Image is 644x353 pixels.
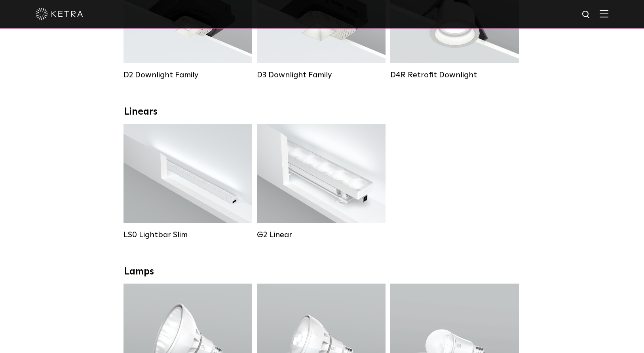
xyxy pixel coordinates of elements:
div: Lamps [124,266,520,278]
img: Hamburger%20Nav.svg [600,10,608,17]
div: D2 Downlight Family [123,70,252,80]
a: G2 Linear Lumen Output:400 / 700 / 1000Colors:WhiteBeam Angles:Flood / [GEOGRAPHIC_DATA] / Narrow... [257,124,386,240]
a: LS0 Lightbar Slim Lumen Output:200 / 350Colors:White / BlackControl:X96 Controller [123,124,252,240]
div: Linears [124,106,520,118]
div: G2 Linear [257,230,386,240]
div: D4R Retrofit Downlight [390,70,519,80]
div: D3 Downlight Family [257,70,386,80]
div: LS0 Lightbar Slim [123,230,252,240]
img: ketra-logo-2019-white [36,8,83,20]
img: search icon [581,10,591,20]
